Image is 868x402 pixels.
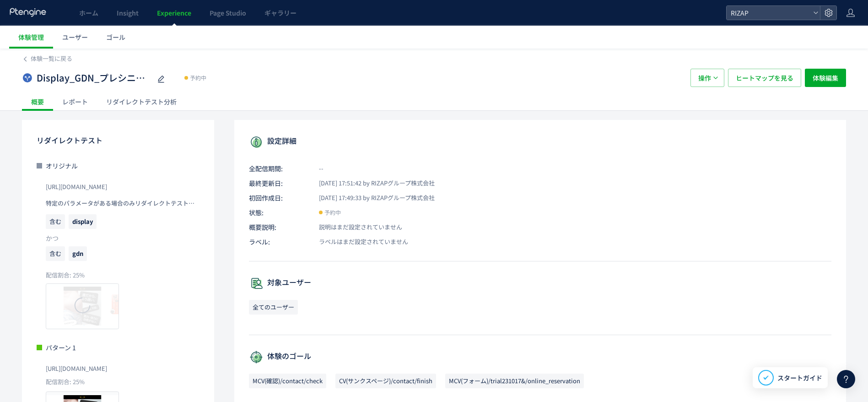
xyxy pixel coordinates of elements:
span: パターン 1 [46,343,76,352]
span: ユーザー [62,33,88,42]
span: gdn [69,246,87,261]
span: 体験編集 [813,69,838,87]
p: かつ [46,234,199,243]
span: RIZAP [728,6,809,20]
span: スタートガイド [777,373,822,383]
div: レポート [53,92,97,111]
span: Experience [157,8,191,17]
p: 配信割合: 25% [37,378,199,386]
span: MCV(フォーム)/trial231017&/online_reservation [445,374,584,388]
p: 特定のパラメータがある場合のみリダイレクトテストを実行 [46,196,199,211]
span: CV(サンクスページ)/contact/finish [335,374,436,388]
button: 体験編集 [805,69,846,87]
span: 初回作成日: [249,193,308,202]
span: 全配信期間: [249,164,308,173]
span: display [69,214,97,229]
button: 操作 [690,69,724,87]
span: 体験管理 [18,33,44,42]
span: 予約中 [190,73,206,82]
span: [DATE] 17:51:42 by RIZAPグループ株式会社 [308,179,435,188]
span: 説明はまだ設定されていません [308,223,402,232]
span: [DATE] 17:49:33 by RIZAPグループ株式会社 [308,194,435,202]
p: 体験のゴール [249,350,831,364]
button: ヒートマップを見る [728,69,801,87]
span: Page Studio [210,8,246,17]
div: リダイレクトテスト分析 [97,92,186,111]
span: 全てのユーザー [249,300,298,315]
div: 概要 [22,92,53,111]
span: ホーム [79,8,98,17]
span: ラベル: [249,237,308,246]
span: MCV(確認)/contact/check [249,374,326,388]
span: 操作 [698,69,711,87]
span: ゴール [106,33,125,42]
span: ギャラリー [264,8,297,17]
span: ヒートマップを見る [736,69,793,87]
span: display [72,217,93,226]
span: 状態: [249,208,308,217]
span: 予約中 [324,208,341,217]
p: リダイレクトテスト [37,133,199,147]
span: オリジナル [46,161,78,170]
span: -- [308,164,323,173]
span: Insight [117,8,139,17]
span: https://lp.rizap.jp/lp/presenior-250701/a/ [46,179,107,194]
span: https://lp.rizap.jp/lp/presenior-250701/b/ [46,361,107,376]
p: 対象ユーザー [249,276,831,291]
span: ラベルはまだ設定されていません [308,238,408,246]
span: 概要説明: [249,223,308,232]
span: 最終更新日: [249,179,308,188]
span: gdn [72,249,83,258]
span: Display_GDN_プレシニアLP検証 [37,71,151,85]
span: 含む [46,246,65,261]
span: 体験一覧に戻る [31,54,72,63]
p: 配信割合: 25% [46,271,199,280]
p: 設定詳細 [249,135,831,149]
span: 含む [46,214,65,229]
